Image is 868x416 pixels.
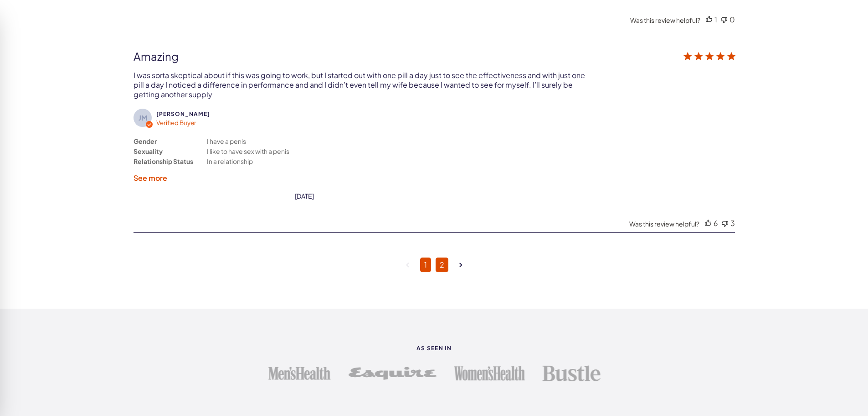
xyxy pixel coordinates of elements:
[714,218,718,228] div: 6
[134,345,735,351] strong: As Seen In
[542,365,601,382] img: Bustle logo
[420,258,431,272] a: Page 1
[134,70,586,99] div: I was sorta skeptical about if this was going to work, but I started out with one pill a day just...
[629,220,699,228] div: Was this review helpful?
[630,16,700,24] div: Was this review helpful?
[348,365,437,382] img: Esquire logo
[207,146,289,156] div: I like to have sex with a penis
[134,136,157,146] div: Gender
[705,218,711,228] div: Vote up
[207,136,246,146] div: I have a penis
[156,119,196,126] span: Verified Buyer
[454,365,525,382] img: Women's Health logo
[721,15,727,24] div: Vote down
[706,15,712,24] div: Vote up
[729,15,735,24] div: 0
[730,218,735,228] div: 3
[267,365,331,382] img: Men's Health logo
[134,156,193,166] div: Relationship Status
[455,255,467,274] a: Goto next page
[295,192,314,200] div: date
[714,15,717,24] div: 1
[402,255,413,274] a: Goto previous page
[722,218,728,228] div: Vote down
[436,258,448,272] a: Goto Page 2
[138,113,147,122] text: JM
[156,111,210,117] span: Justin M.
[207,156,253,166] div: In a relationship
[295,192,314,200] div: [DATE]
[134,146,163,156] div: Sexuality
[134,49,615,63] div: Amazing
[134,173,167,183] label: See more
